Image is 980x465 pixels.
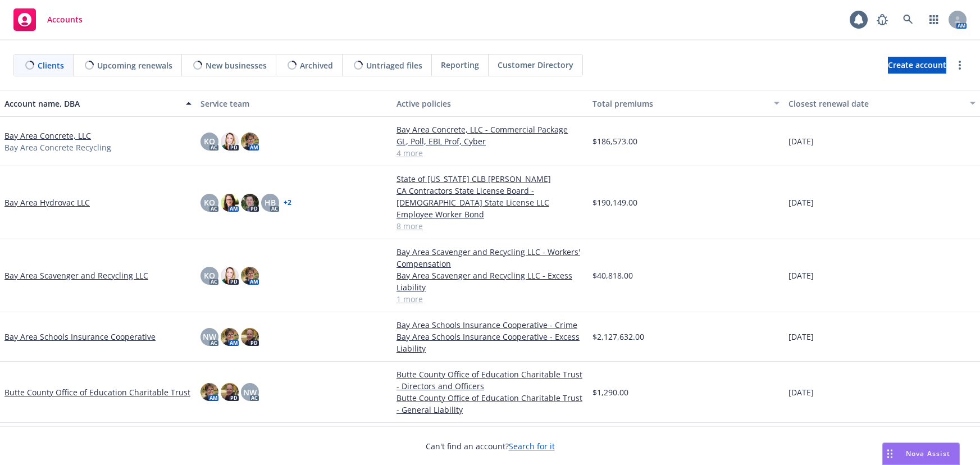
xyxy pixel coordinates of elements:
[396,270,584,293] a: Bay Area Scavenger and Recycling LLC - Excess Liability
[243,386,257,398] span: NW
[206,60,267,71] span: New businesses
[221,133,239,151] img: photo
[509,441,555,452] a: Search for it
[4,270,148,281] a: Bay Area Scavenger and Recycling LLC
[200,98,388,110] div: Service team
[241,194,259,212] img: photo
[221,383,239,401] img: photo
[284,199,291,206] a: + 2
[788,331,814,343] span: [DATE]
[897,8,919,31] a: Search
[592,331,644,343] span: $2,127,632.00
[441,59,479,71] span: Reporting
[592,386,628,398] span: $1,290.00
[204,197,215,208] span: KO
[241,133,259,151] img: photo
[396,293,584,305] a: 1 more
[396,331,584,354] a: Bay Area Schools Insurance Cooperative - Excess Liability
[906,449,950,458] span: Nova Assist
[38,60,64,71] span: Clients
[788,98,963,110] div: Closest renewal date
[396,368,584,392] a: Butte County Office of Education Charitable Trust - Directors and Officers
[221,328,239,346] img: photo
[788,135,814,147] span: [DATE]
[4,130,91,142] a: Bay Area Concrete, LLC
[788,197,814,208] span: [DATE]
[241,267,259,285] img: photo
[498,59,573,71] span: Customer Directory
[592,270,633,281] span: $40,818.00
[4,142,111,153] span: Bay Area Concrete Recycling
[592,98,767,110] div: Total premiums
[396,135,584,147] a: GL, Poll, EBL Prof, Cyber
[923,8,945,31] a: Switch app
[592,135,637,147] span: $186,573.00
[788,386,814,398] span: [DATE]
[9,4,87,35] a: Accounts
[203,331,216,343] span: NW
[396,98,584,110] div: Active policies
[883,443,897,464] div: Drag to move
[426,440,555,452] span: Can't find an account?
[4,197,90,208] a: Bay Area Hydrovac LLC
[241,328,259,346] img: photo
[204,135,215,147] span: KO
[396,124,584,135] a: Bay Area Concrete, LLC - Commercial Package
[396,173,584,185] a: State of [US_STATE] CLB [PERSON_NAME]
[788,270,814,281] span: [DATE]
[4,98,179,110] div: Account name, DBA
[396,392,584,416] a: Butte County Office of Education Charitable Trust - General Liability
[200,383,218,401] img: photo
[265,197,276,208] span: HB
[392,90,588,117] button: Active policies
[588,90,784,117] button: Total premiums
[4,386,190,398] a: Butte County Office of Education Charitable Trust
[300,60,333,71] span: Archived
[221,267,239,285] img: photo
[888,54,946,76] span: Create account
[204,270,215,281] span: KO
[882,443,960,465] button: Nova Assist
[366,60,422,71] span: Untriaged files
[396,220,584,232] a: 8 more
[221,194,239,212] img: photo
[396,147,584,159] a: 4 more
[4,331,156,343] a: Bay Area Schools Insurance Cooperative
[888,57,946,74] a: Create account
[396,246,584,270] a: Bay Area Scavenger and Recycling LLC - Workers' Compensation
[784,90,980,117] button: Closest renewal date
[47,15,83,24] span: Accounts
[953,58,967,72] a: more
[871,8,894,31] a: Report a Bug
[196,90,392,117] button: Service team
[396,185,584,220] a: CA Contractors State License Board - [DEMOGRAPHIC_DATA] State License LLC Employee Worker Bond
[592,197,637,208] span: $190,149.00
[97,60,172,71] span: Upcoming renewals
[396,319,584,331] a: Bay Area Schools Insurance Cooperative - Crime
